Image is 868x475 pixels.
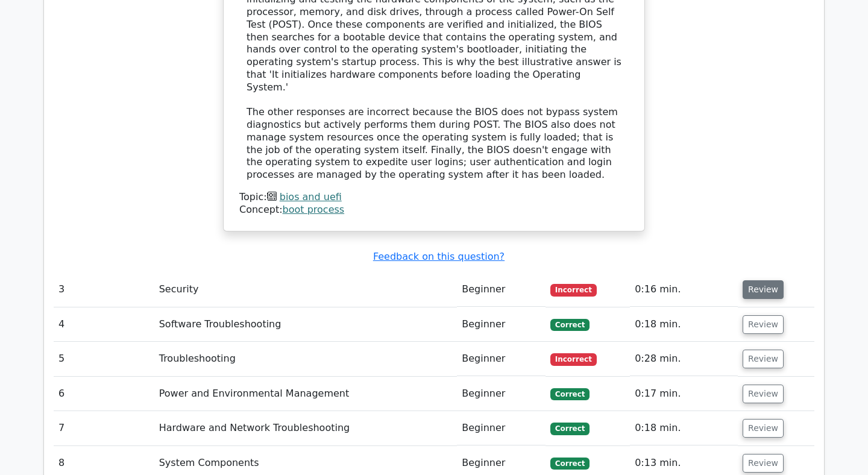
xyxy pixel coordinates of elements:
td: 6 [54,377,154,411]
td: 0:18 min. [630,307,738,342]
td: 0:18 min. [630,411,738,445]
button: Review [743,280,784,299]
span: Correct [550,458,590,470]
button: Review [743,350,784,368]
td: 4 [54,307,154,342]
a: Feedback on this question? [373,251,505,262]
td: Security [154,272,458,307]
button: Review [743,385,784,403]
div: Topic: [239,191,629,204]
div: Concept: [239,204,629,216]
td: Beginner [457,411,546,445]
span: Incorrect [550,353,597,365]
td: Software Troubleshooting [154,307,458,342]
span: Correct [550,388,590,400]
td: Beginner [457,307,546,342]
td: 3 [54,272,154,307]
button: Review [743,454,784,473]
td: Hardware and Network Troubleshooting [154,411,458,445]
button: Review [743,419,784,438]
span: Incorrect [550,284,597,296]
button: Review [743,315,784,334]
td: 0:17 min. [630,377,738,411]
a: bios and uefi [280,191,342,203]
span: Correct [550,319,590,331]
a: boot process [283,204,345,215]
td: 5 [54,342,154,376]
td: Power and Environmental Management [154,377,458,411]
td: Beginner [457,272,546,307]
td: Troubleshooting [154,342,458,376]
td: 7 [54,411,154,445]
td: 0:16 min. [630,272,738,307]
span: Correct [550,423,590,435]
td: Beginner [457,342,546,376]
td: 0:28 min. [630,342,738,376]
td: Beginner [457,377,546,411]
